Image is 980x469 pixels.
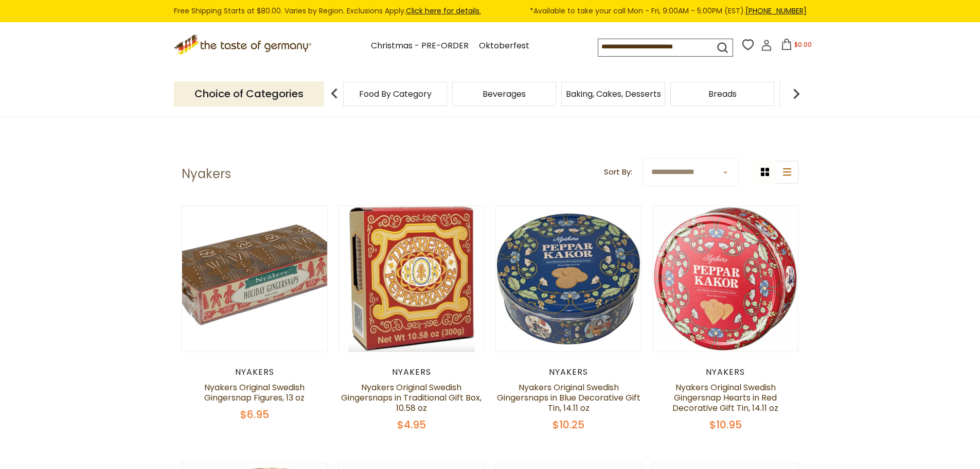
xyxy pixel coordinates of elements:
[496,206,642,352] img: Nyakers
[339,206,485,352] img: Nyakers
[708,90,737,98] a: Breads
[406,6,481,16] a: Click here for details.
[786,83,807,104] img: next arrow
[240,407,269,422] span: $6.95
[566,90,661,98] a: Baking, Cakes, Desserts
[553,418,584,432] span: $10.25
[371,39,469,53] a: Christmas - PRE-ORDER
[338,367,485,377] div: Nyakers
[174,81,324,107] p: Choice of Categories
[530,5,807,17] span: *Available to take your call Mon - Fri, 9:00AM - 5:00PM (EST).
[324,83,345,104] img: previous arrow
[182,206,328,352] img: Nyakers
[672,381,778,414] a: Nyakers Original Swedish Gingersnap Hearts in Red Decorative Gift Tin, 14.11 oz
[479,39,529,53] a: Oktoberfest
[774,39,818,54] button: $0.00
[341,381,482,414] a: Nyakers Original Swedish Gingersnaps in Traditional Gift Box, 10.58 oz
[397,418,426,432] span: $4.95
[495,367,642,377] div: Nyakers
[204,381,305,404] a: Nyakers Original Swedish Gingersnap Figures, 13 oz
[497,381,640,414] a: Nyakers Original Swedish Gingersnaps in Blue Decorative Gift Tin, 14.11 oz
[604,166,632,179] label: Sort By:
[359,90,432,98] a: Food By Category
[709,418,742,432] span: $10.95
[652,367,799,377] div: Nyakers
[182,367,328,377] div: Nyakers
[794,40,812,49] span: $0.00
[483,90,526,98] a: Beverages
[174,5,807,17] div: Free Shipping Starts at $80.00. Varies by Region. Exclusions Apply.
[653,206,798,352] img: Nyakers
[745,6,807,16] a: [PHONE_NUMBER]
[182,166,231,182] h1: Nyakers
